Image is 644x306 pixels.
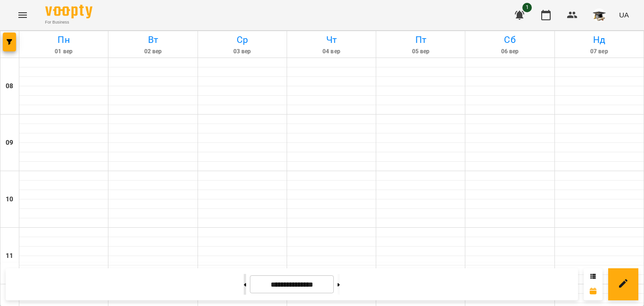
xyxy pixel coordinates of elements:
h6: Сб [467,33,553,47]
h6: 03 вер [199,47,285,56]
h6: 07 вер [556,47,642,56]
h6: Нд [556,33,642,47]
h6: Пн [21,33,107,47]
h6: 01 вер [21,47,107,56]
span: UA [619,10,629,20]
h6: 05 вер [378,47,463,56]
img: Voopty Logo [45,5,92,18]
h6: 08 [6,81,13,91]
button: UA [615,6,633,24]
h6: Чт [289,33,374,47]
h6: 06 вер [467,47,553,56]
h6: Ср [199,33,285,47]
img: 799722d1e4806ad049f10b02fe9e8a3e.jpg [593,8,606,22]
h6: Вт [110,33,196,47]
h6: 10 [6,194,13,205]
h6: 09 [6,138,13,148]
h6: 04 вер [289,47,374,56]
span: 1 [522,3,532,12]
button: Menu [11,4,34,26]
span: For Business [45,19,92,25]
h6: 02 вер [110,47,196,56]
h6: 11 [6,251,13,261]
h6: Пт [378,33,463,47]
